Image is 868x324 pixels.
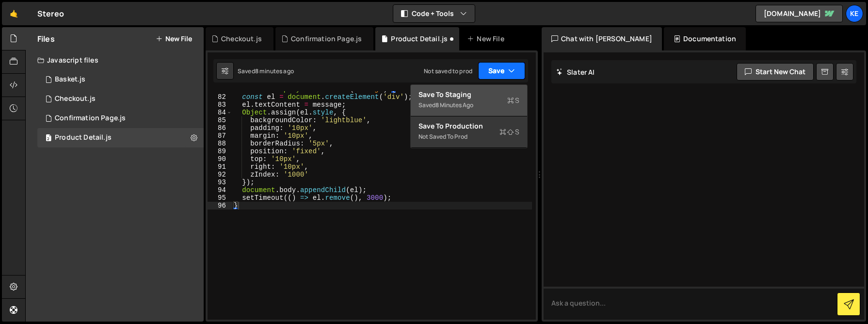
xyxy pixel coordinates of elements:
div: 89 [208,147,232,155]
div: 84 [208,109,232,116]
div: 92 [208,171,232,178]
div: Saved [238,67,294,75]
span: S [499,127,519,137]
div: 91 [208,163,232,171]
div: Product Detail.js [391,34,448,44]
div: 8 minutes ago [435,101,473,109]
div: Product Detail.js [37,128,204,147]
span: S [507,96,519,105]
div: Checkout.js [221,34,262,44]
button: New File [156,35,192,43]
button: Save to StagingS Saved8 minutes ago [411,85,527,116]
div: 94 [208,186,232,194]
a: Ke [846,5,863,22]
div: 8215/45082.js [37,109,204,128]
button: Save to ProductionS Not saved to prod [411,116,527,148]
button: Save [478,62,525,80]
div: Chat with [PERSON_NAME] [542,27,662,50]
div: 95 [208,194,232,202]
div: 87 [208,132,232,140]
div: 86 [208,124,232,132]
div: Save to Staging [418,90,519,99]
div: 82 [208,93,232,101]
div: 8215/44731.js [37,89,204,109]
a: [DOMAIN_NAME] [755,5,843,22]
div: Not saved to prod [418,131,519,143]
div: Checkout.js [55,95,96,103]
button: Start new chat [737,63,814,81]
div: Javascript files [26,50,204,70]
div: Documentation [664,27,746,50]
div: Not saved to prod [424,67,472,75]
h2: Files [37,33,55,44]
div: 83 [208,101,232,109]
h2: Slater AI [556,67,595,77]
div: Product Detail.js [55,133,112,142]
span: 2 [46,135,51,143]
div: 96 [208,202,232,210]
div: Confirmation Page.js [55,114,126,123]
div: Basket.js [37,70,204,89]
div: 88 [208,140,232,147]
div: 90 [208,155,232,163]
div: New File [467,34,508,44]
div: Saved [418,99,519,111]
div: Basket.js [55,75,85,84]
div: 8 minutes ago [255,67,294,75]
div: Confirmation Page.js [291,34,362,44]
div: Stereo [37,8,64,19]
button: Code + Tools [393,5,475,22]
a: 🤙 [2,2,26,25]
div: Save to Production [418,121,519,131]
div: 85 [208,116,232,124]
div: 93 [208,178,232,186]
